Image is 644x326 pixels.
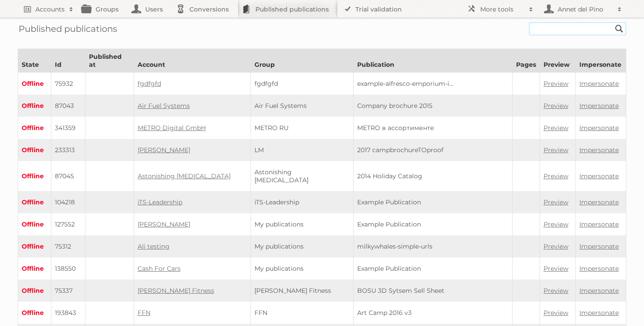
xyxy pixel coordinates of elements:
td: iTS-Leadership [251,191,354,213]
td: LM [251,139,354,161]
td: Offline [18,235,51,257]
a: Preview [544,146,568,154]
a: Preview [544,80,568,88]
td: METRO в ассортименте [354,117,512,139]
a: [PERSON_NAME] [138,220,190,228]
td: 2014 Holiday Catalog [354,161,512,191]
th: Impersonate [575,49,626,73]
a: FFN [138,309,150,317]
th: Published at [85,49,134,73]
td: My publications [251,257,354,280]
th: Pages [512,49,540,73]
a: Preview [544,124,568,132]
td: 104218 [51,191,85,213]
td: Offline [18,213,51,235]
td: 75312 [51,235,85,257]
td: Offline [18,280,51,302]
td: 138550 [51,257,85,280]
td: Astonishing [MEDICAL_DATA] [251,161,354,191]
a: iTS-Leadership [138,198,182,206]
a: [PERSON_NAME] Fitness [138,287,214,295]
a: Impersonate [579,102,619,110]
th: Publication [354,49,512,73]
a: Impersonate [579,220,619,228]
td: 87045 [51,161,85,191]
th: State [18,49,51,73]
th: Id [51,49,85,73]
td: 341359 [51,117,85,139]
td: Air Fuel Systems [251,95,354,117]
td: [PERSON_NAME] Fitness [251,280,354,302]
td: Example Publication [354,191,512,213]
h2: Annet del Pino [555,5,613,14]
td: Example Publication [354,213,512,235]
td: example-alfresco-emporium-i... [354,73,512,95]
td: Offline [18,73,51,95]
td: 75932 [51,73,85,95]
td: 2017 campbrochureTOproof [354,139,512,161]
a: Impersonate [579,124,619,132]
a: Preview [544,309,568,317]
td: 87043 [51,95,85,117]
a: fgdfgfd [138,80,161,88]
td: Offline [18,191,51,213]
td: Offline [18,161,51,191]
a: Preview [544,287,568,295]
a: Impersonate [579,80,619,88]
td: 75337 [51,280,85,302]
td: BOSU 3D Sytsem Sell Sheet [354,280,512,302]
td: Offline [18,302,51,324]
td: FFN [251,302,354,324]
a: Impersonate [579,265,619,272]
a: Preview [544,172,568,180]
a: Preview [544,220,568,228]
a: Impersonate [579,172,619,180]
td: Company brochure 2015 [354,95,512,117]
td: 233313 [51,139,85,161]
th: Account [134,49,251,73]
td: milkywhales-simple-urls [354,235,512,257]
input: Search [613,22,626,35]
a: Astonishing [MEDICAL_DATA] [138,172,231,180]
td: Offline [18,139,51,161]
td: fgdfgfd [251,73,354,95]
a: Impersonate [579,146,619,154]
td: My publications [251,213,354,235]
a: Preview [544,242,568,250]
a: Ali testing [138,242,170,250]
td: Offline [18,117,51,139]
a: [PERSON_NAME] [138,146,190,154]
a: Preview [544,102,568,110]
a: Impersonate [579,309,619,317]
a: Air Fuel Systems [138,102,190,110]
td: METRO RU [251,117,354,139]
td: Offline [18,257,51,280]
a: Preview [544,198,568,206]
h2: More tools [480,5,524,14]
th: Preview [540,49,575,73]
a: Impersonate [579,242,619,250]
td: 193843 [51,302,85,324]
a: Impersonate [579,287,619,295]
a: Preview [544,265,568,272]
h2: Accounts [35,5,65,14]
td: Offline [18,95,51,117]
th: Group [251,49,354,73]
td: My publications [251,235,354,257]
td: 127552 [51,213,85,235]
a: Impersonate [579,198,619,206]
a: Cash For Cars [138,265,181,272]
td: Art Camp 2016 v3 [354,302,512,324]
a: METRO Digital GmbH [138,124,206,132]
td: Example Publication [354,257,512,280]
